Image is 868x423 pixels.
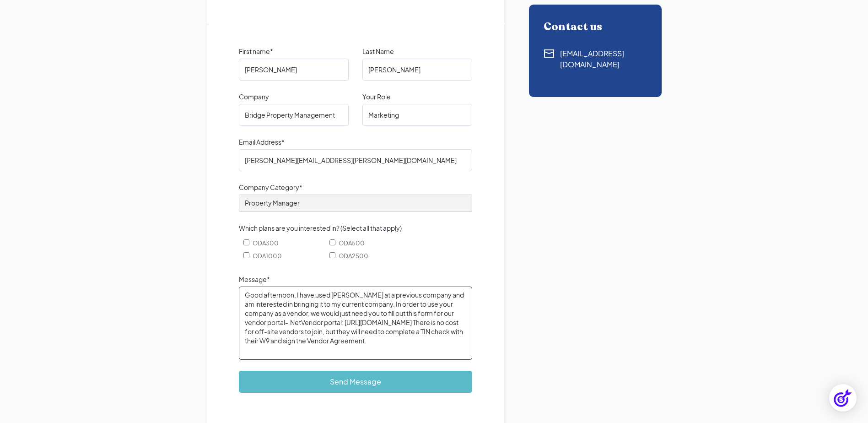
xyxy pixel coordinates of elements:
label: Your Role [362,92,472,102]
label: Which plans are you interested in? (Select all that apply) [239,223,472,233]
input: What do you do? [362,104,472,126]
span: ODA300 [253,238,279,248]
label: First name* [239,46,349,56]
input: Your Company Name [239,104,349,126]
div: [EMAIL_ADDRESS][DOMAIN_NAME] [560,48,647,70]
span: ODA500 [339,238,365,248]
label: Email Address* [239,137,472,147]
input: ODA2500 [329,252,335,258]
a: Contact using email[EMAIL_ADDRESS][DOMAIN_NAME] [544,48,647,70]
img: Contact using email [544,48,555,59]
label: Company [239,92,349,102]
label: Last Name [362,46,472,56]
div: Contact us [544,21,647,33]
label: Company Category* [239,182,472,192]
input: ODA1000 [243,252,249,258]
span: ODA2500 [339,251,368,261]
span: ODA1000 [253,251,282,261]
input: ODA500 [329,239,335,245]
input: Send Message [239,371,472,393]
input: ODA300 [243,239,249,245]
input: Please enter your email address [239,149,472,171]
input: What's your first name? [239,59,349,81]
input: What's your last name? [362,59,472,81]
label: Message* [239,274,472,284]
